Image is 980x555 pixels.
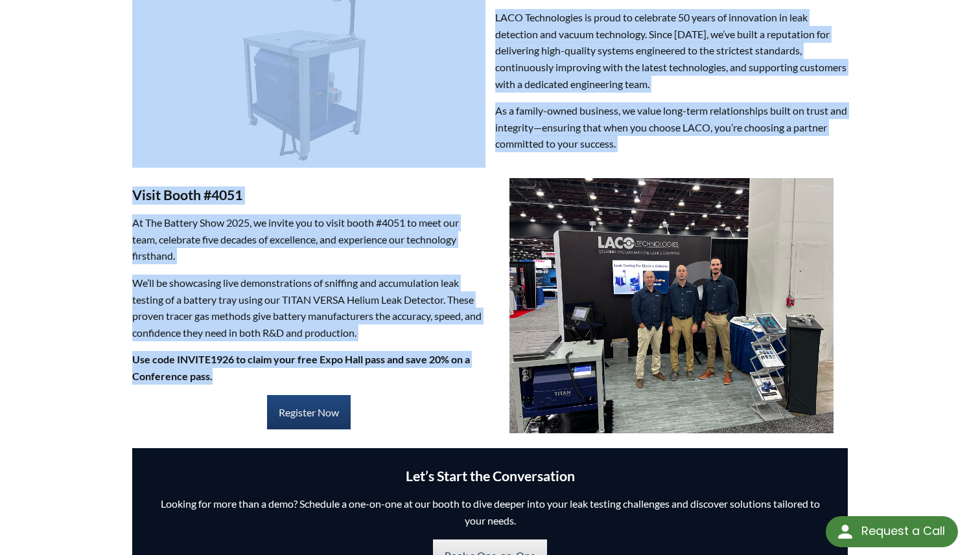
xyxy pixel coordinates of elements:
div: Request a Call [826,516,958,547]
a: Register Now [267,395,351,430]
p: As a family-owned business, we value long-term relationships built on trust and integrity—ensurin... [495,102,848,152]
img: round button [835,521,856,542]
strong: Use code INVITE1926 to claim your free Expo Hall pass and save 20% on a Conference pass. [132,353,470,382]
p: Looking for more than a demo? Schedule a one-on-one at our booth to dive deeper into your leak te... [152,495,829,528]
h3: Visit Booth #4051 [132,187,485,205]
p: LACO Technologies is proud to celebrate 50 years of innovation in leak detection and vacuum techn... [495,9,848,92]
div: Request a Call [861,516,945,546]
p: At The Battery Show 2025, we invite you to visit booth #4051 to meet our team, celebrate five dec... [132,214,485,264]
p: We’ll be showcasing live demonstrations of sniffing and accumulation leak testing of a battery tr... [132,275,485,341]
h3: Let’s Start the Conversation [152,468,829,486]
img: IMG_3454.jpg [509,178,834,433]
